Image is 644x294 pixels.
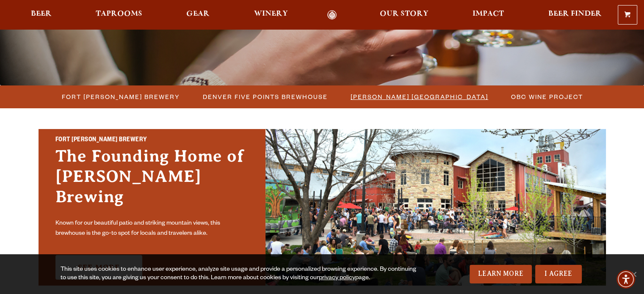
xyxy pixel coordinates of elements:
[380,11,428,17] span: Our Story
[511,91,583,103] span: OBC Wine Project
[62,91,180,103] span: Fort [PERSON_NAME] Brewery
[473,11,504,17] span: Impact
[319,275,355,282] a: privacy policy
[55,135,249,146] h2: Fort [PERSON_NAME] Brewery
[548,11,601,17] span: Beer Finder
[374,10,434,20] a: Our Story
[616,270,635,289] div: Accessibility Menu
[351,91,488,103] span: [PERSON_NAME] [GEOGRAPHIC_DATA]
[55,146,249,215] h3: The Founding Home of [PERSON_NAME] Brewing
[467,10,509,20] a: Impact
[203,91,328,103] span: Denver Five Points Brewhouse
[25,10,57,20] a: Beer
[316,10,348,20] a: Odell Home
[181,10,215,20] a: Gear
[470,265,532,283] a: Learn More
[31,11,52,17] span: Beer
[506,91,587,103] a: OBC Wine Project
[249,10,293,20] a: Winery
[90,10,148,20] a: Taprooms
[57,91,184,103] a: Fort [PERSON_NAME] Brewery
[198,91,332,103] a: Denver Five Points Brewhouse
[96,11,142,17] span: Taprooms
[542,10,607,20] a: Beer Finder
[186,11,210,17] span: Gear
[55,219,249,239] p: Known for our beautiful patio and striking mountain views, this brewhouse is the go-to spot for l...
[61,266,422,283] div: This site uses cookies to enhance user experience, analyze site usage and provide a personalized ...
[345,91,492,103] a: [PERSON_NAME] [GEOGRAPHIC_DATA]
[535,265,582,283] a: I Agree
[265,129,606,286] img: Fort Collins Brewery & Taproom'
[254,11,288,17] span: Winery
